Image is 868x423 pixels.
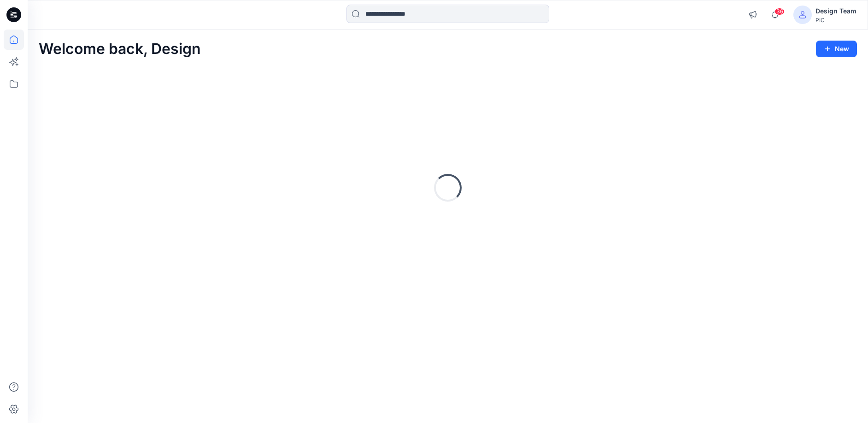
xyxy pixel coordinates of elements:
[815,17,856,24] div: PIC
[816,41,857,57] button: New
[39,41,201,58] h2: Welcome back, Design
[799,11,806,18] svg: avatar
[774,8,785,15] span: 36
[815,6,856,17] div: Design Team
